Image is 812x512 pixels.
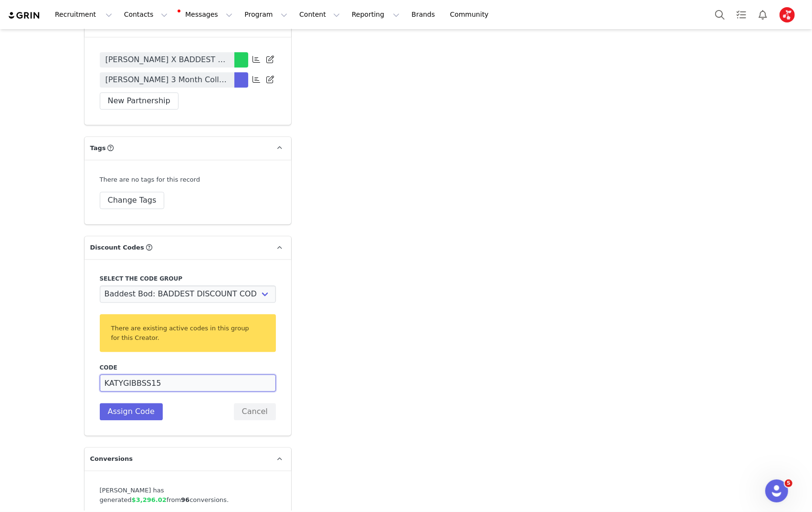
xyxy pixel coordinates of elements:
a: [PERSON_NAME] 3 Month Collab #3 [100,72,234,87]
button: Change Tags [100,192,165,209]
div: There are no tags for this record [100,175,200,185]
button: Search [709,4,730,25]
span: Conversions [90,454,133,464]
img: cfdc7c8e-f9f4-406a-bed9-72c9a347eaed.jpg [780,7,795,22]
button: Recruitment [49,4,118,25]
label: Code [100,363,276,372]
button: Content [294,4,346,25]
span: $3,296.02 [132,496,167,503]
button: Profile [774,7,804,22]
div: There are existing active codes in this group for this Creator. [100,314,276,352]
button: Cancel [234,403,276,420]
button: New Partnership [100,92,179,109]
span: Tags [90,143,106,153]
iframe: Intercom live chat [765,479,788,502]
img: grin logo [8,11,41,20]
span: [PERSON_NAME] 3 Month Collab #3 [105,74,229,86]
button: Messages [174,4,238,25]
span: 5 [785,479,792,487]
button: Notifications [752,4,773,25]
button: Assign Code [100,403,163,420]
button: Program [239,4,293,25]
a: [PERSON_NAME] X BADDEST BOD PAID COLLAB #2 [100,52,234,67]
a: Community [444,4,499,25]
span: Discount Codes [90,243,144,252]
span: [PERSON_NAME] X BADDEST BOD PAID COLLAB #2 [105,54,229,65]
label: Select the code group [100,274,276,283]
a: Tasks [731,4,752,25]
button: Reporting [346,4,405,25]
div: [PERSON_NAME] has generated from conversions. [100,486,276,504]
a: Brands [406,4,443,25]
strong: 96 [181,496,190,503]
button: Contacts [118,4,173,25]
